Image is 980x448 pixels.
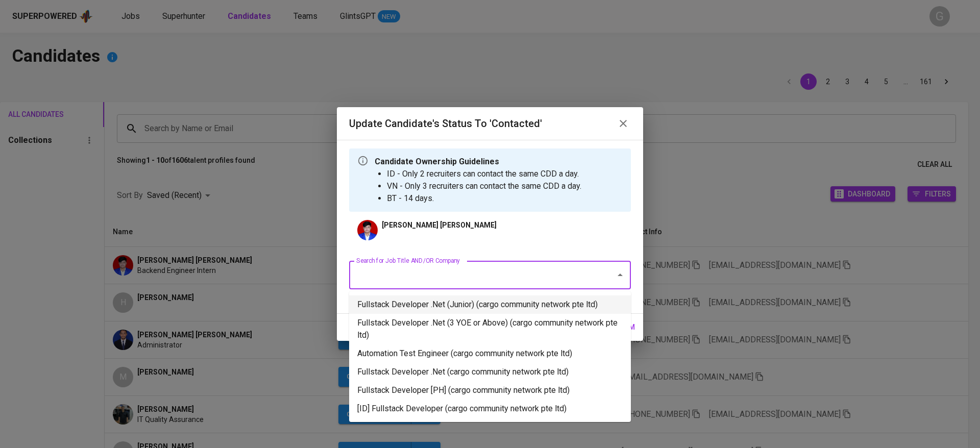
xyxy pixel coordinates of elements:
li: BT - 14 days. [387,192,581,205]
li: Fullstack Developer .Net (cargo community network pte ltd) [349,363,631,381]
li: ID - Only 2 recruiters can contact the same CDD a day. [387,168,581,180]
img: 88fd65448ce4e4d63b4c28e108d48d7a.jpg [357,220,378,240]
li: VN - Only 3 recruiters can contact the same CDD a day. [387,180,581,192]
li: Fullstack Developer [PH] (cargo community network pte ltd) [349,381,631,400]
p: [PERSON_NAME] [PERSON_NAME] [382,220,497,230]
li: Fullstack Developer .Net (3 YOE or Above) (cargo community network pte ltd) [349,314,631,344]
li: Automation Test Engineer (cargo community network pte ltd) [349,344,631,363]
button: Close [613,268,627,282]
li: Fullstack Developer .Net (Junior) (cargo community network pte ltd) [349,295,631,314]
h6: Update Candidate's Status to 'Contacted' [349,115,542,132]
li: [ID] Fullstack Developer (cargo community network pte ltd) [349,400,631,418]
p: Candidate Ownership Guidelines [375,156,581,168]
